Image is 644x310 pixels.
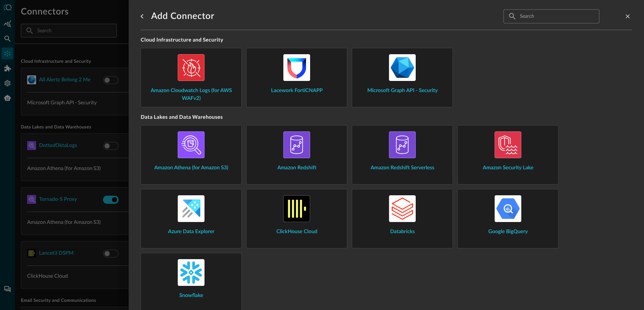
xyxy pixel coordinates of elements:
h1: Add Connector [151,10,214,22]
button: close-drawer [623,12,632,21]
span: ClickHouse Cloud [276,228,317,236]
img: GoogleBigQuery.svg [495,195,521,222]
img: AWSAthena.svg [178,131,205,158]
h5: Data Lakes and Data Warehouses [141,113,632,125]
span: Databricks [390,228,415,236]
span: Amazon Cloudwatch Logs (for AWS WAFv2) [147,87,235,102]
input: Search [520,9,582,23]
button: go back [136,10,148,22]
img: AWSRedshift.svg [389,131,416,158]
span: Amazon Redshift [277,164,316,172]
span: Google BigQuery [488,228,528,236]
img: MicrosoftGraph.svg [389,54,416,81]
img: AzureDataExplorer.svg [178,195,205,222]
img: ClickHouse.svg [283,195,310,222]
img: Databricks.svg [389,195,416,222]
span: Microsoft Graph API - Security [367,87,438,95]
span: Amazon Athena (for Amazon S3) [154,164,228,172]
img: AWSSecurityLake.svg [495,131,521,158]
span: Lacework FortiCNAPP [271,87,323,95]
span: Snowflake [179,292,203,300]
img: LaceworkFortiCnapp.svg [283,54,310,81]
span: Azure Data Explorer [168,228,215,236]
h5: Cloud Infrastructure and Security [141,36,632,48]
img: AWSRedshift.svg [283,131,310,158]
span: Amazon Redshift Serverless [371,164,434,172]
img: AWSCloudWatchLogs.svg [178,54,205,81]
img: Snowflake.svg [178,259,205,286]
span: Amazon Security Lake [483,164,533,172]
